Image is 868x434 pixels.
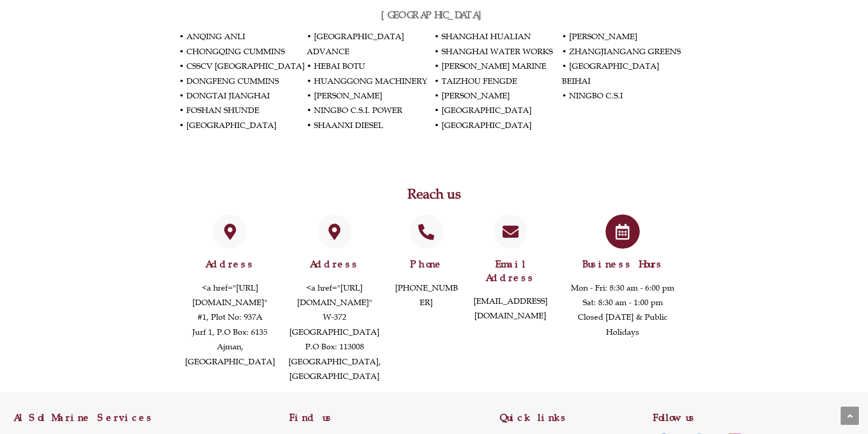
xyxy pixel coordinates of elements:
p: • ANQING ANLI • CHONGQING CUMMINS • CSSCV [GEOGRAPHIC_DATA] • DONGFENG CUMMINS • DONGTAI JIANGHAI... [179,29,689,133]
a: Address [310,258,359,270]
a: Email Address [493,214,528,249]
p: <a href="[URL][DOMAIN_NAME]" #1, Plot No: 937A Jurf 1, P.O Box: 6135 Ajman, [GEOGRAPHIC_DATA] [184,281,277,369]
a: [EMAIL_ADDRESS][DOMAIN_NAME] [473,296,548,321]
h2: Reach us [179,187,689,201]
p: Mon - Fri: 8:30 am - 6:00 pm Sat: 8:30 am - 1:00 pm Closed [DATE] & Public Holidays [561,281,684,340]
a: Address [213,214,247,249]
a: [PHONE_NUMBER] [395,283,458,307]
a: Phone [409,214,443,249]
h2: [GEOGRAPHIC_DATA] [179,10,689,20]
h2: Quick links [500,413,653,423]
a: Email Address [486,258,535,283]
a: Phone [410,258,443,270]
span: Business Hours [582,258,663,270]
a: Address [318,214,352,249]
p: <a href="[URL][DOMAIN_NAME]" W-372 [GEOGRAPHIC_DATA] P.O Box: 113008 [GEOGRAPHIC_DATA], [GEOGRAPH... [286,281,384,384]
a: Scroll to the top of the page [841,407,859,425]
h2: Find us [289,413,499,423]
h2: Follow us [653,413,854,423]
a: Address [205,258,255,270]
h2: Al Sol Marine Services [14,413,289,423]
